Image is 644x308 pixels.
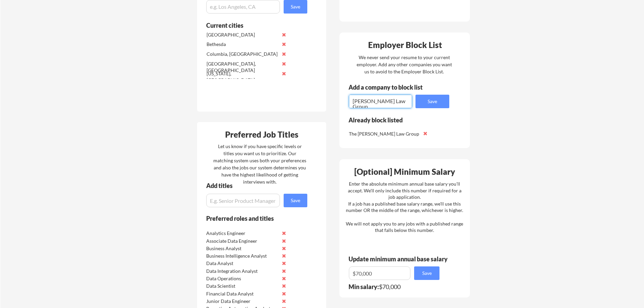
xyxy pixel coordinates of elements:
[349,131,420,137] div: The [PERSON_NAME] Law Group
[206,215,298,221] div: Preferred roles and titles
[206,268,278,275] div: Data Integration Analyst
[206,275,278,282] div: Data Operations
[206,22,300,28] div: Current cities
[213,143,306,185] div: Let us know if you have specific levels or titles you want us to prioritize. Our matching system ...
[206,238,278,244] div: Associate Data Engineer
[206,230,278,237] div: Analytics Engineer
[207,70,278,84] div: [US_STATE], [GEOGRAPHIC_DATA]
[414,266,439,280] button: Save
[415,95,449,108] button: Save
[207,31,278,38] div: [GEOGRAPHIC_DATA]
[356,54,452,75] div: We never send your resume to your current employer. Add any other companies you want us to avoid ...
[207,51,278,57] div: Columbia, [GEOGRAPHIC_DATA]
[207,41,278,48] div: Bethesda
[349,117,440,123] div: Already block listed
[349,266,410,280] input: E.g. $100,000
[342,168,468,176] div: [Optional] Minimum Salary
[349,256,450,262] div: Update minimum annual base salary
[349,284,444,290] div: $70,000
[206,253,278,259] div: Business Intelligence Analyst
[284,194,307,207] button: Save
[206,290,278,297] div: Financial Data Analyst
[349,84,433,90] div: Add a company to block list
[206,183,302,189] div: Add titles
[342,41,468,49] div: Employer Block List
[206,298,278,305] div: Junior Data Engineer
[346,181,463,234] div: Enter the absolute minimum annual base salary you'll accept. We'll only include this number if re...
[206,260,278,267] div: Data Analyst
[206,283,278,289] div: Data Scientist
[349,283,379,290] strong: Min salary:
[206,245,278,252] div: Business Analyst
[199,131,325,139] div: Preferred Job Titles
[206,194,280,207] input: E.g. Senior Product Manager
[207,61,278,74] div: [GEOGRAPHIC_DATA], [GEOGRAPHIC_DATA]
